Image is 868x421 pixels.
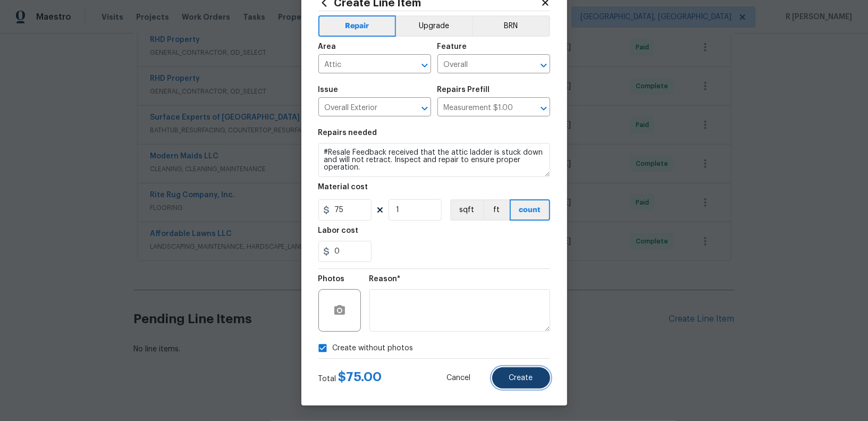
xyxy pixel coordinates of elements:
button: count [510,199,550,221]
button: Upgrade [396,15,472,37]
button: Open [536,101,551,116]
h5: Photos [318,275,345,283]
button: Cancel [430,367,488,389]
button: Open [417,101,432,116]
button: ft [483,199,510,221]
h5: Feature [437,43,467,50]
h5: Area [318,43,336,50]
span: $ 75.00 [339,371,382,383]
h5: Repairs Prefill [437,86,490,94]
span: Create [509,374,533,382]
button: Create [492,367,550,389]
button: Open [417,58,432,73]
div: Total [318,372,382,384]
h5: Material cost [318,183,368,191]
span: Create without photos [333,343,414,354]
h5: Issue [318,86,339,94]
button: BRN [472,15,550,37]
textarea: #Resale Feedback received that the attic ladder is stuck down and will not retract. Inspect and r... [318,143,550,177]
button: Open [536,58,551,73]
button: sqft [450,199,483,221]
h5: Reason* [369,275,401,283]
h5: Labor cost [318,227,359,234]
span: Cancel [447,374,471,382]
h5: Repairs needed [318,129,377,137]
button: Repair [318,15,397,37]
